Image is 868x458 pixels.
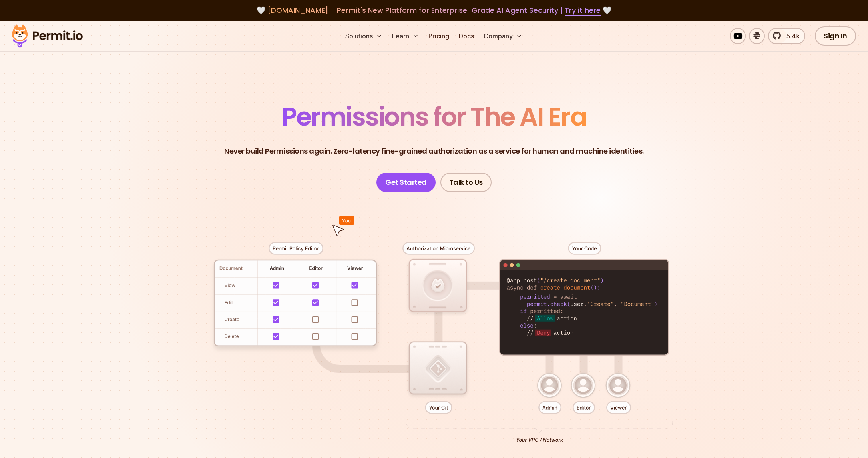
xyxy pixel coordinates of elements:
[19,5,849,16] div: 🤍 🤍
[389,28,422,44] button: Learn
[267,5,601,15] span: [DOMAIN_NAME] - Permit's New Platform for Enterprise-Grade AI Agent Security |
[456,28,477,44] a: Docs
[565,5,601,16] a: Try it here
[425,28,452,44] a: Pricing
[342,28,386,44] button: Solutions
[480,28,526,44] button: Company
[376,173,436,192] a: Get Started
[8,22,86,50] img: Permit logo
[815,26,856,46] a: Sign In
[224,146,644,157] p: Never build Permissions again. Zero-latency fine-grained authorization as a service for human and...
[282,99,586,134] span: Permissions for The AI Era
[768,28,805,44] a: 5.4k
[782,31,800,41] span: 5.4k
[440,173,492,192] a: Talk to Us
